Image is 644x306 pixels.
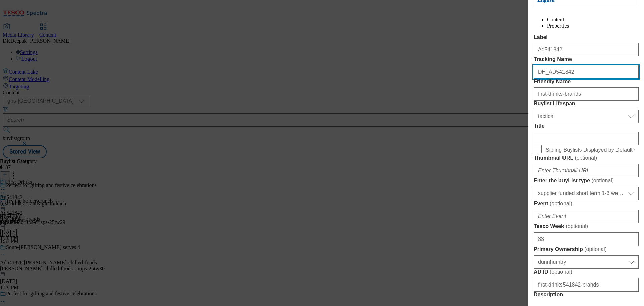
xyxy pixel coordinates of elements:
[534,79,639,85] label: Friendly Name
[566,223,588,229] span: ( optional )
[534,246,639,253] label: Primary Ownership
[550,201,572,206] span: ( optional )
[534,123,639,129] label: Title
[534,278,639,292] input: Enter AD ID
[575,155,597,161] span: ( optional )
[534,155,639,161] label: Thumbnail URL
[534,43,639,56] input: Enter Label
[534,132,639,145] input: Enter Title
[534,101,639,107] label: Buylist Lifespan
[534,269,639,275] label: AD ID
[534,34,639,40] label: Label
[534,232,639,246] input: Enter Tesco Week
[546,147,636,153] span: Sibling Buylists Displayed by Default?
[547,23,639,29] li: Properties
[547,17,639,23] li: Content
[550,269,572,275] span: ( optional )
[584,246,607,252] span: ( optional )
[534,292,639,298] label: Description
[534,200,639,207] label: Event
[591,178,614,183] span: ( optional )
[534,177,639,184] label: Enter the buyList type
[534,87,639,101] input: Enter Friendly Name
[534,210,639,223] input: Enter Event
[534,164,639,177] input: Enter Thumbnail URL
[534,56,639,62] label: Tracking Name
[534,223,639,230] label: Tesco Week
[534,65,639,79] input: Enter Tracking Name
